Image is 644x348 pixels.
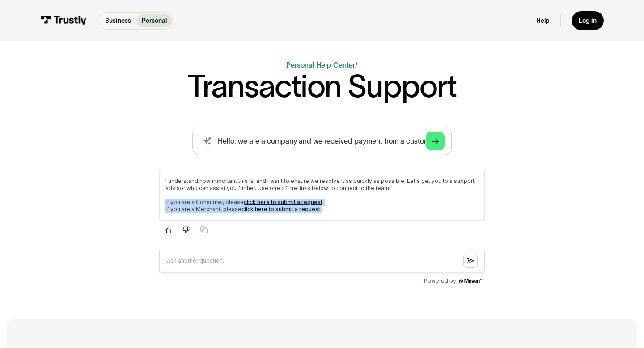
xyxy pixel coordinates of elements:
[13,36,326,51] p: If you are a Consumer, please . If you are a Merchant, please .
[13,15,326,30] p: I understand how important this is, and I want to ensure we resolve it as quickly as possible. Le...
[272,115,304,122] span: Powered by
[579,17,597,25] div: Log in
[572,11,604,30] a: Log in
[192,127,452,155] input: search
[142,16,167,25] p: Personal
[192,127,452,155] form: Search
[355,61,358,69] div: /
[40,16,87,25] img: Trustly Logo
[188,70,456,102] h1: Transaction Support
[89,43,168,50] a: click here to submit a request
[105,16,131,25] p: Business
[92,36,170,43] a: click here to submit a request
[100,14,136,27] a: Business
[536,17,550,25] a: Help
[306,115,333,122] img: Maven AGI Logo
[286,61,355,69] a: Personal Help Center
[136,14,172,27] a: Personal
[7,87,333,110] input: Question box
[311,91,326,106] button: Submit question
